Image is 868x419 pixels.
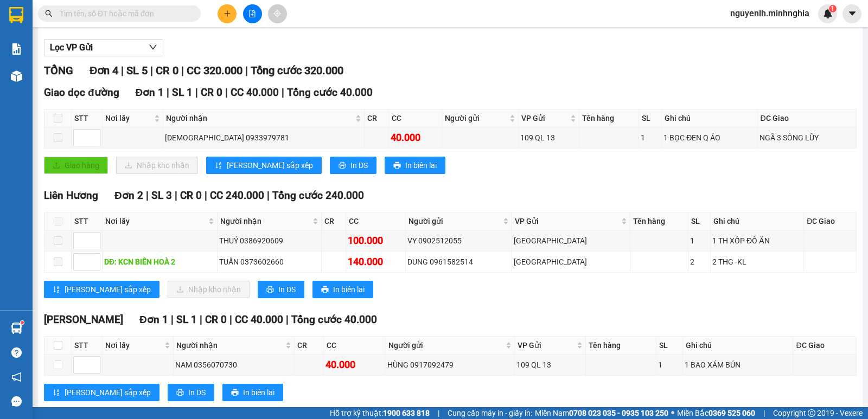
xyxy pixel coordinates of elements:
[150,64,153,77] span: |
[658,359,681,371] div: 1
[758,127,857,149] td: NGÃ 3 SÔNG LŨY
[516,359,584,371] div: 109 QL 13
[243,386,275,398] span: In biên lai
[389,109,442,127] th: CC
[272,189,364,202] span: Tổng cước 240.000
[105,112,152,124] span: Nơi lấy
[515,354,586,376] td: 109 QL 13
[823,9,833,18] img: icon-new-feature
[44,157,108,174] button: uploadGiao hàng
[514,235,628,247] div: [GEOGRAPHIC_DATA]
[151,189,172,202] span: SL 3
[65,283,151,295] span: [PERSON_NAME] sắp xếp
[438,407,439,419] span: |
[758,109,857,127] th: ĐC Giao
[11,43,22,55] img: solution-icon
[322,212,346,230] th: CR
[518,339,575,351] span: VP Gửi
[662,109,757,127] th: Ghi chú
[677,407,755,419] span: Miền Bắc
[350,159,368,171] span: In DS
[44,281,159,298] button: sort-ascending[PERSON_NAME] sắp xếp
[224,10,231,17] span: plus
[156,64,178,77] span: CR 0
[229,313,232,326] span: |
[586,337,656,354] th: Tên hàng
[348,233,404,248] div: 100.000
[671,411,674,415] span: ⚪️
[278,283,296,295] span: In DS
[171,313,174,326] span: |
[200,313,202,326] span: |
[44,64,73,77] span: TỔNG
[9,7,23,23] img: logo-vxr
[205,189,207,202] span: |
[325,357,384,372] div: 40.000
[448,407,532,419] span: Cung cấp máy in - giấy in:
[365,109,390,127] th: CR
[90,64,118,77] span: Đơn 4
[175,189,177,202] span: |
[282,86,284,99] span: |
[387,359,513,371] div: HÙNG 0917092479
[663,132,755,144] div: 1 BỌC ĐEN Q ÁO
[210,189,264,202] span: CC 240.000
[11,347,22,358] span: question-circle
[235,313,283,326] span: CC 40.000
[804,212,857,230] th: ĐC Giao
[383,409,430,417] strong: 1900 633 818
[195,86,198,99] span: |
[11,372,22,382] span: notification
[407,256,510,268] div: DUNG 0961582514
[45,10,53,17] span: search
[268,4,287,23] button: aim
[243,4,262,23] button: file-add
[176,313,197,326] span: SL 1
[763,407,765,419] span: |
[181,64,184,77] span: |
[146,189,149,202] span: |
[273,10,281,17] span: aim
[72,109,103,127] th: STT
[53,389,60,397] span: sort-ascending
[104,256,215,268] div: DĐ: KCN BIÊN HOÀ 2
[139,313,168,326] span: Đơn 1
[709,409,755,417] strong: 0369 525 060
[630,212,688,230] th: Tên hàng
[333,283,365,295] span: In biên lai
[569,409,668,417] strong: 0708 023 035 - 0935 103 250
[519,127,579,149] td: 109 QL 13
[808,409,815,417] span: copyright
[321,286,329,294] span: printer
[218,4,237,23] button: plus
[166,112,353,124] span: Người nhận
[167,86,169,99] span: |
[219,256,320,268] div: TUẤN 0373602660
[829,5,837,12] sup: 1
[225,86,228,99] span: |
[105,215,206,227] span: Nơi lấy
[641,132,660,144] div: 1
[205,313,227,326] span: CR 0
[690,235,709,247] div: 1
[231,389,239,397] span: printer
[44,189,98,202] span: Liên Hương
[248,10,256,17] span: file-add
[219,235,320,247] div: THUÝ 0386920609
[407,235,510,247] div: VY 0902512055
[324,337,386,354] th: CC
[330,407,430,419] span: Hỗ trợ kỹ thuật:
[286,313,289,326] span: |
[201,86,222,99] span: CR 0
[44,86,119,99] span: Giao dọc đường
[227,159,313,171] span: [PERSON_NAME] sắp xếp
[44,384,159,401] button: sort-ascending[PERSON_NAME] sắp xếp
[44,39,163,56] button: Lọc VP Gửi
[121,64,124,77] span: |
[393,162,401,170] span: printer
[685,359,791,371] div: 1 BAO XÁM BÚN
[639,109,662,127] th: SL
[72,337,103,354] th: STT
[295,337,324,354] th: CR
[165,132,362,144] div: [DEMOGRAPHIC_DATA] 0933979781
